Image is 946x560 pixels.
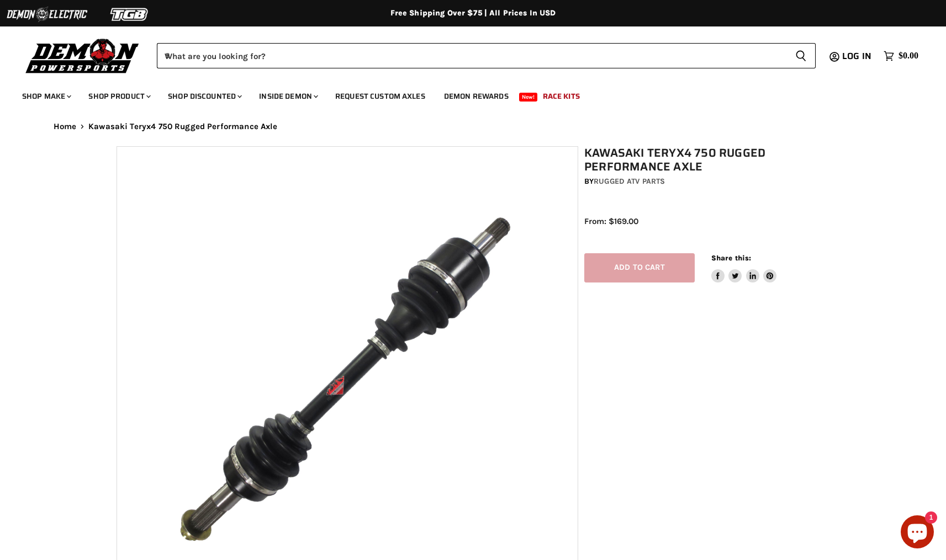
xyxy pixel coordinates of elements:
[327,85,434,108] a: Request Custom Axles
[899,51,918,61] span: $0.00
[80,85,157,108] a: Shop Product
[6,4,88,25] img: Demon Electric Logo 2
[436,85,517,108] a: Demon Rewards
[837,51,878,61] a: Log in
[160,85,249,108] a: Shop Discounted
[54,122,77,131] a: Home
[584,216,638,226] span: From: $169.00
[157,43,816,68] form: Product
[584,175,836,188] div: by
[519,93,538,102] span: New!
[88,4,171,25] img: TGB Logo 2
[535,85,588,108] a: Race Kits
[157,43,786,68] input: When autocomplete results are available use up and down arrows to review and enter to select
[878,48,924,64] a: $0.00
[711,253,777,282] aside: Share this:
[711,254,751,262] span: Share this:
[584,146,836,174] h1: Kawasaki Teryx4 750 Rugged Performance Axle
[88,122,277,131] span: Kawasaki Teryx4 750 Rugged Performance Axle
[842,49,871,63] span: Log in
[22,36,143,75] img: Demon Powersports
[786,43,816,68] button: Search
[14,81,916,108] ul: Main menu
[31,8,915,18] div: Free Shipping Over $75 | All Prices In USD
[897,515,937,551] inbox-online-store-chat: Shopify online store chat
[14,85,78,108] a: Shop Make
[251,85,325,108] a: Inside Demon
[594,177,665,186] a: Rugged ATV Parts
[31,122,915,131] nav: Breadcrumbs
